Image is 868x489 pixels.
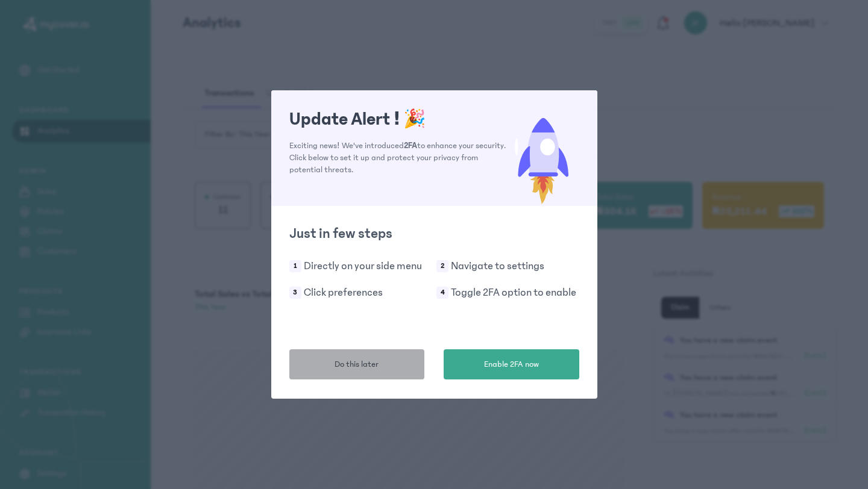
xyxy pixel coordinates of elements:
[304,284,383,301] p: Click preferences
[289,349,425,379] button: Do this later
[289,108,507,130] h1: Update Alert !
[289,224,579,243] h2: Just in few steps
[289,140,507,176] p: Exciting news! We've introduced to enhance your security. Click below to set it up and protect yo...
[289,260,301,272] span: 1
[403,109,426,129] span: 🎉
[289,287,301,299] span: 3
[444,349,579,379] button: Enable 2FA now
[484,358,539,371] span: Enable 2FA now
[304,258,422,275] p: Directly on your side menu
[451,284,576,301] p: Toggle 2FA option to enable
[436,260,448,272] span: 2
[451,258,544,275] p: Navigate to settings
[335,358,379,371] span: Do this later
[404,141,417,151] span: 2FA
[436,287,448,299] span: 4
